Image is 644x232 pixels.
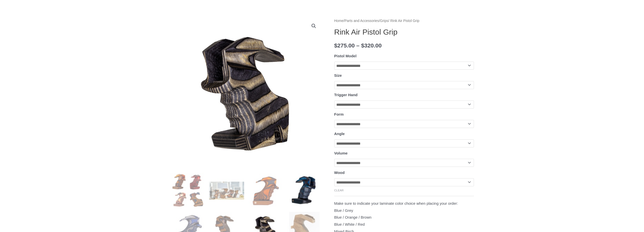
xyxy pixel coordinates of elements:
bdi: 275.00 [334,42,355,49]
img: Rink Air Pistol Grip - Image 4 [287,173,322,208]
label: Wood [334,170,345,175]
label: Form [334,112,344,116]
a: Home [334,19,344,23]
img: Rink Air Pistol Grip [170,173,205,208]
span: $ [334,42,338,49]
span: – [356,42,360,49]
nav: Breadcrumb [334,18,474,24]
a: Clear options [334,189,344,192]
img: Rink Air Pistol Grip - Image 3 [248,173,283,208]
a: Parts and Accessories [344,19,379,23]
bdi: 320.00 [361,42,382,49]
label: Size [334,73,342,78]
img: Rink Air Pistol Grip - Image 2 [209,173,244,208]
span: $ [361,42,364,49]
h1: Rink Air Pistol Grip [334,28,474,37]
label: Pistol Model [334,54,357,58]
label: Trigger Hand [334,93,358,97]
label: Angle [334,132,345,136]
a: View full-screen image gallery [309,21,318,31]
label: Volume [334,151,348,155]
a: Grips [380,19,388,23]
